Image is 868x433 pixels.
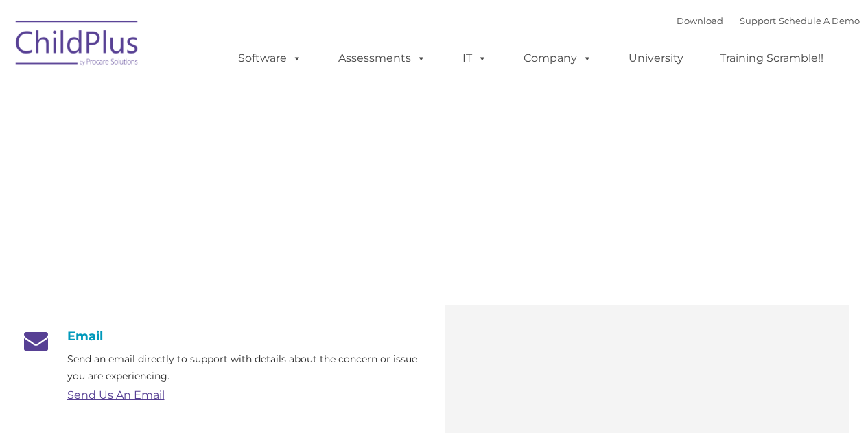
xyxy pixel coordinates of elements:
img: ChildPlus by Procare Solutions [9,11,146,80]
p: Send an email directly to support with details about the concern or issue you are experiencing. [67,351,424,385]
a: Training Scramble!! [706,45,837,72]
a: Software [224,45,316,72]
a: Schedule A Demo [779,15,860,26]
a: Support [740,15,776,26]
a: IT [449,45,501,72]
h4: Email [19,329,424,344]
a: Company [510,45,606,72]
a: University [615,45,697,72]
font: | [677,15,860,26]
a: Send Us An Email [67,388,165,401]
a: Download [677,15,723,26]
a: Assessments [325,45,440,72]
